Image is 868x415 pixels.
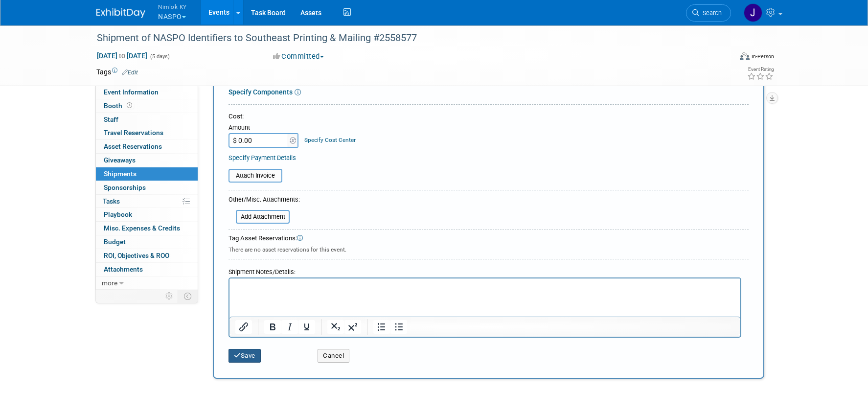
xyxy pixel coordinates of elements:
[96,181,198,194] a: Sponsorships
[104,238,126,246] span: Budget
[117,52,127,60] span: to
[228,123,299,133] div: Amount
[125,102,134,109] span: Booth not reserved yet
[298,320,315,334] button: Underline
[104,129,163,137] span: Travel Reservations
[373,320,390,334] button: Numbered list
[228,263,741,277] div: Shipment Notes/Details:
[104,142,162,150] span: Asset Reservations
[747,67,774,72] div: Event Rating
[149,53,170,60] span: (5 days)
[104,184,146,191] span: Sponsorships
[104,88,159,96] span: Event Information
[96,126,198,139] a: Travel Reservations
[96,208,198,221] a: Playbook
[96,277,198,290] a: more
[104,210,132,218] span: Playbook
[158,1,187,12] span: Nimlok KY
[673,51,774,66] div: Event Format
[740,52,750,60] img: Format-Inperson.png
[751,53,774,60] div: In-Person
[235,320,252,334] button: Insert/edit link
[104,224,180,232] span: Misc. Expenses & Credits
[96,86,198,99] a: Event Information
[228,112,749,121] div: Cost:
[344,320,361,334] button: Superscript
[96,51,148,60] span: [DATE] [DATE]
[318,349,349,363] button: Cancel
[96,154,198,167] a: Giveaways
[699,9,722,17] span: Search
[96,222,198,235] a: Misc. Expenses & Credits
[104,252,169,259] span: ROI, Objectives & ROO
[96,99,198,113] a: Booth
[96,67,138,77] td: Tags
[96,235,198,249] a: Budget
[264,320,281,334] button: Bold
[228,243,749,254] div: There are no asset reservations for this event.
[96,263,198,276] a: Attachments
[104,115,118,123] span: Staff
[744,3,762,22] img: Jamie Dunn
[228,88,293,96] a: Specify Components
[96,249,198,262] a: ROI, Objectives & ROO
[327,320,344,334] button: Subscript
[228,154,296,161] a: Specify Payment Details
[104,102,134,110] span: Booth
[104,265,143,273] span: Attachments
[122,69,138,76] a: Edit
[96,8,145,18] img: ExhibitDay
[93,29,716,47] div: Shipment of NASPO Identifiers to Southeast Printing & Mailing #2558577
[270,51,328,62] button: Committed
[304,137,356,143] a: Specify Cost Center
[686,4,731,22] a: Search
[390,320,407,334] button: Bullet list
[104,170,137,178] span: Shipments
[178,290,198,302] td: Toggle Event Tabs
[96,195,198,208] a: Tasks
[228,195,300,207] div: Other/Misc. Attachments:
[104,156,136,164] span: Giveaways
[228,349,261,363] button: Save
[96,113,198,126] a: Staff
[161,290,178,302] td: Personalize Event Tab Strip
[96,140,198,153] a: Asset Reservations
[228,234,749,243] div: Tag Asset Reservations:
[229,278,740,317] iframe: Rich Text Area
[102,279,117,287] span: more
[103,197,120,205] span: Tasks
[96,167,198,181] a: Shipments
[281,320,298,334] button: Italic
